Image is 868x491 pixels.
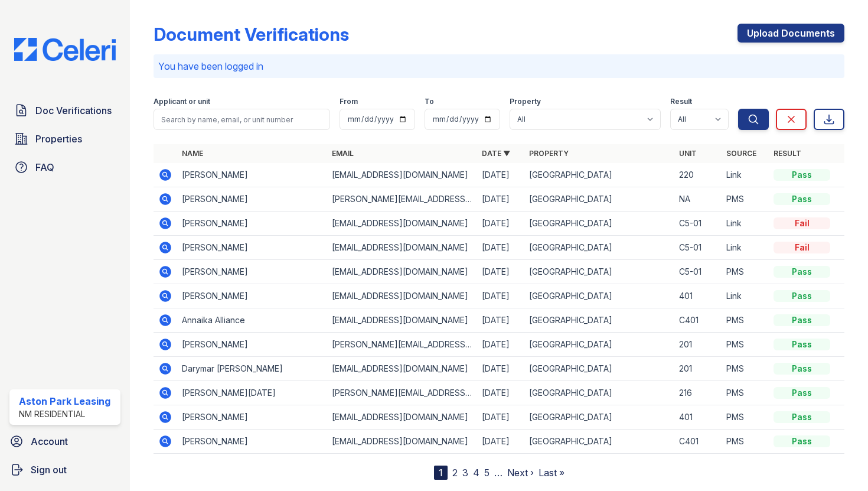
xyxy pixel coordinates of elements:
[31,463,67,477] span: Sign out
[327,308,477,333] td: [EMAIL_ADDRESS][DOMAIN_NAME]
[35,160,54,174] span: FAQ
[477,163,524,187] td: [DATE]
[507,467,534,479] a: Next ›
[452,467,458,479] a: 2
[529,149,569,158] a: Property
[524,405,674,430] td: [GEOGRAPHIC_DATA]
[524,381,674,405] td: [GEOGRAPHIC_DATA]
[31,434,68,448] span: Account
[674,212,722,236] td: C5-01
[524,430,674,454] td: [GEOGRAPHIC_DATA]
[482,149,510,158] a: Date ▼
[722,333,769,357] td: PMS
[327,284,477,308] td: [EMAIL_ADDRESS][DOMAIN_NAME]
[524,187,674,212] td: [GEOGRAPHIC_DATA]
[722,381,769,405] td: PMS
[726,149,756,158] a: Source
[774,169,830,181] div: Pass
[722,308,769,333] td: PMS
[774,314,830,326] div: Pass
[154,24,349,45] div: Document Verifications
[9,155,120,179] a: FAQ
[722,163,769,187] td: Link
[674,163,722,187] td: 220
[722,357,769,381] td: PMS
[679,149,697,158] a: Unit
[327,430,477,454] td: [EMAIL_ADDRESS][DOMAIN_NAME]
[524,236,674,260] td: [GEOGRAPHIC_DATA]
[462,467,468,479] a: 3
[722,430,769,454] td: PMS
[327,163,477,187] td: [EMAIL_ADDRESS][DOMAIN_NAME]
[524,260,674,284] td: [GEOGRAPHIC_DATA]
[494,466,502,480] span: …
[434,466,448,480] div: 1
[477,357,524,381] td: [DATE]
[722,236,769,260] td: Link
[674,308,722,333] td: C401
[177,405,327,430] td: [PERSON_NAME]
[674,187,722,212] td: NA
[510,97,541,106] label: Property
[35,103,112,118] span: Doc Verifications
[674,430,722,454] td: C401
[774,435,830,447] div: Pass
[477,430,524,454] td: [DATE]
[524,333,674,357] td: [GEOGRAPHIC_DATA]
[9,99,120,122] a: Doc Verifications
[5,430,125,453] a: Account
[332,149,354,158] a: Email
[477,260,524,284] td: [DATE]
[477,381,524,405] td: [DATE]
[5,38,125,61] img: CE_Logo_Blue-a8612792a0a2168367f1c8372b55b34899dd931a85d93a1a3d3e32e68fde9ad4.png
[722,212,769,236] td: Link
[177,212,327,236] td: [PERSON_NAME]
[177,260,327,284] td: [PERSON_NAME]
[484,467,490,479] a: 5
[524,212,674,236] td: [GEOGRAPHIC_DATA]
[177,236,327,260] td: [PERSON_NAME]
[674,260,722,284] td: C5-01
[774,217,830,229] div: Fail
[738,24,844,43] a: Upload Documents
[327,381,477,405] td: [PERSON_NAME][EMAIL_ADDRESS][PERSON_NAME][DATE][DOMAIN_NAME]
[774,242,830,253] div: Fail
[477,212,524,236] td: [DATE]
[477,405,524,430] td: [DATE]
[327,405,477,430] td: [EMAIL_ADDRESS][DOMAIN_NAME]
[674,333,722,357] td: 201
[674,357,722,381] td: 201
[5,458,125,482] a: Sign out
[539,467,564,479] a: Last »
[722,284,769,308] td: Link
[774,411,830,423] div: Pass
[177,430,327,454] td: [PERSON_NAME]
[425,97,434,106] label: To
[327,212,477,236] td: [EMAIL_ADDRESS][DOMAIN_NAME]
[722,187,769,212] td: PMS
[774,387,830,399] div: Pass
[9,127,120,151] a: Properties
[524,284,674,308] td: [GEOGRAPHIC_DATA]
[477,284,524,308] td: [DATE]
[177,284,327,308] td: [PERSON_NAME]
[35,132,82,146] span: Properties
[177,163,327,187] td: [PERSON_NAME]
[327,236,477,260] td: [EMAIL_ADDRESS][DOMAIN_NAME]
[774,149,801,158] a: Result
[182,149,203,158] a: Name
[674,381,722,405] td: 216
[722,405,769,430] td: PMS
[674,236,722,260] td: C5-01
[327,187,477,212] td: [PERSON_NAME][EMAIL_ADDRESS][DOMAIN_NAME]
[177,357,327,381] td: Darymar [PERSON_NAME]
[774,266,830,278] div: Pass
[774,290,830,302] div: Pass
[774,193,830,205] div: Pass
[177,381,327,405] td: [PERSON_NAME][DATE]
[340,97,358,106] label: From
[722,260,769,284] td: PMS
[524,163,674,187] td: [GEOGRAPHIC_DATA]
[19,394,110,408] div: Aston Park Leasing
